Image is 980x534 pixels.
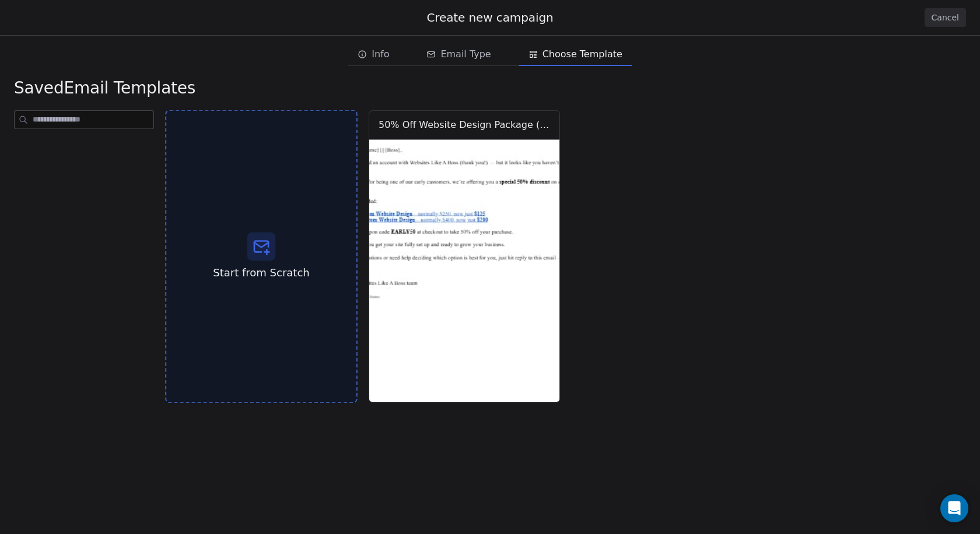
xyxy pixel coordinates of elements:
div: 50% Off Website Design Package (Round 1) TEST-2 [379,118,550,132]
span: saved [14,78,64,98]
span: Start from Scratch [213,265,309,280]
div: email creation steps [348,43,632,66]
span: Choose Template [542,47,622,61]
div: Create new campaign [14,9,966,26]
span: Info [372,47,389,61]
span: Email Type [440,47,491,61]
div: Open Intercom Messenger [940,494,968,522]
button: Cancel [925,8,966,27]
span: Email Templates [14,78,195,99]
